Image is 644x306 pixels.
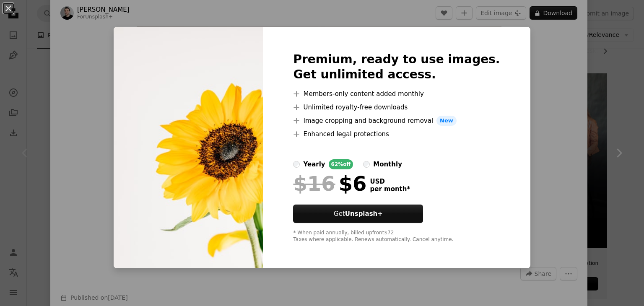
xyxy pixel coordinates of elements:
div: * When paid annually, billed upfront $72 Taxes where applicable. Renews automatically. Cancel any... [293,230,500,243]
input: monthly [363,161,370,168]
input: yearly62%off [293,161,300,168]
span: USD [370,178,410,185]
li: Members-only content added monthly [293,89,500,99]
span: New [436,116,457,126]
strong: Unsplash+ [345,210,383,218]
div: yearly [303,159,325,169]
span: $16 [293,173,335,194]
h2: Premium, ready to use images. Get unlimited access. [293,52,500,82]
button: GetUnsplash+ [293,205,423,223]
li: Image cropping and background removal [293,116,500,126]
div: $6 [293,173,366,194]
li: Enhanced legal protections [293,129,500,139]
span: per month * [370,185,410,193]
div: monthly [373,159,402,169]
li: Unlimited royalty-free downloads [293,102,500,112]
img: premium_photo-1676316255037-56f0d11ddeb8 [114,27,263,268]
div: 62% off [329,159,353,169]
